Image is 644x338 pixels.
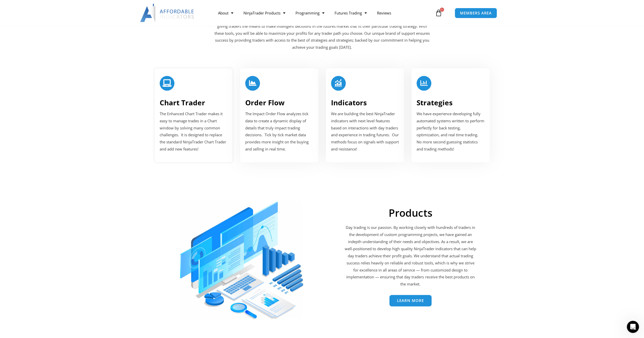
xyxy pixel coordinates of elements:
span: Learn More [397,299,424,302]
h2: Products [344,207,477,219]
iframe: Intercom live chat [627,321,639,333]
p: We have experience developing fully automated systems written to perform perfectly for back testi... [417,110,485,153]
a: Learn More [389,295,432,306]
a: 0 [427,6,450,20]
img: ProductsSection 1 scaled | Affordable Indicators – NinjaTrader [180,201,303,319]
span: We are building the best NinjaTrader indicators with next level features based on interactions wi... [331,111,399,151]
a: Futures Trading [329,7,372,19]
span: The Impact Order Flow analyzes tick data to create a dynamic display of details that truly impact... [245,111,309,151]
a: MEMBERS AREA [455,8,497,18]
a: Order Flow [245,98,285,107]
a: Reviews [372,7,396,19]
a: Chart Trader [160,98,205,107]
a: NinjaTrader Products [238,7,290,19]
a: Programming [290,7,329,19]
span: MEMBERS AREA [460,11,492,15]
p: The Enhanced Chart Trader makes it easy to manage trades in a Chart window by solving many common... [160,110,228,153]
a: Indicators [331,98,367,107]
nav: Menu [213,7,434,19]
span: 0 [440,8,444,12]
p: Trading with our NinjaTrader addons and indicators can achieve profitability quickly and effectiv... [214,16,430,51]
a: Strategies [417,98,453,107]
p: Day trading is our passion. By working closely with hundreds of traders in the development of cus... [344,224,477,288]
a: About [213,7,238,19]
img: LogoAI | Affordable Indicators – NinjaTrader [140,4,195,22]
